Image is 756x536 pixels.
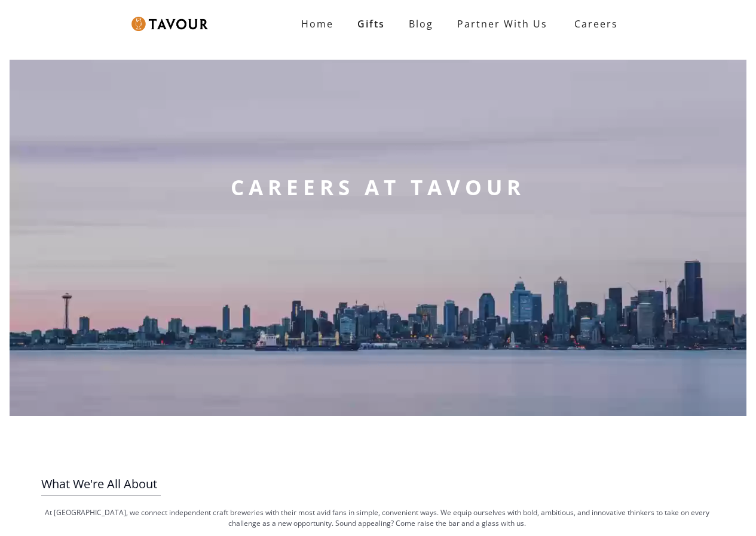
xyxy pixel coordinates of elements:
h3: What We're All About [41,473,714,495]
strong: Careers [574,12,618,36]
p: At [GEOGRAPHIC_DATA], we connect independent craft breweries with their most avid fans in simple,... [41,507,714,529]
a: partner with us [445,12,559,36]
a: Careers [559,7,627,41]
strong: CAREERS AT TAVOUR [231,173,525,202]
a: Home [289,12,345,36]
a: Gifts [345,12,397,36]
strong: Home [301,17,333,30]
a: Blog [397,12,445,36]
